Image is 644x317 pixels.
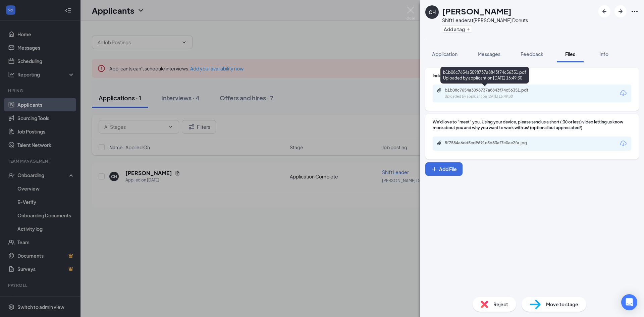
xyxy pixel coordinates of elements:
[442,25,472,33] button: PlusAdd a tag
[437,88,545,99] a: Paperclipb1b08c7654a3098737a8843f74c56351.pdfUploaded by applicant on [DATE] 16:49:30
[445,88,539,93] div: b1b08c7654a3098737a8843f74c56351.pdf
[445,94,545,99] div: Uploaded by applicant on [DATE] 16:49:30
[493,301,508,308] span: Reject
[442,17,528,23] div: Shift Leader at [PERSON_NAME] Donuts
[621,294,637,310] div: Open Intercom Messenger
[521,51,543,57] span: Feedback
[598,5,610,17] button: ArrowLeftNew
[616,7,625,15] svg: ArrowRight
[437,140,442,146] svg: Paperclip
[619,89,627,97] svg: Download
[433,119,631,130] div: We'd love to "meet" you. Using your device, please send us a short (:30 or less) video letting us...
[619,140,627,148] svg: Download
[433,73,631,78] div: Indeed Resume
[445,140,539,146] div: 5f7584a6dd5cd9691c5d83af7c0ae2fa.jpg
[425,162,463,176] button: Add FilePlus
[631,7,639,15] svg: Ellipses
[440,67,529,84] div: b1b08c7654a3098737a8843f74c56351.pdf Uploaded by applicant on [DATE] 16:49:30
[429,9,436,15] div: CH
[478,51,500,57] span: Messages
[614,5,627,17] button: ArrowRight
[466,27,470,31] svg: Plus
[431,166,438,172] svg: Plus
[565,51,575,57] span: Files
[600,7,608,15] svg: ArrowLeftNew
[437,140,545,147] a: Paperclip5f7584a6dd5cd9691c5d83af7c0ae2fa.jpg
[437,88,442,93] svg: Paperclip
[432,51,458,57] span: Application
[442,5,512,17] h1: [PERSON_NAME]
[546,301,578,308] span: Move to stage
[599,51,608,57] span: Info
